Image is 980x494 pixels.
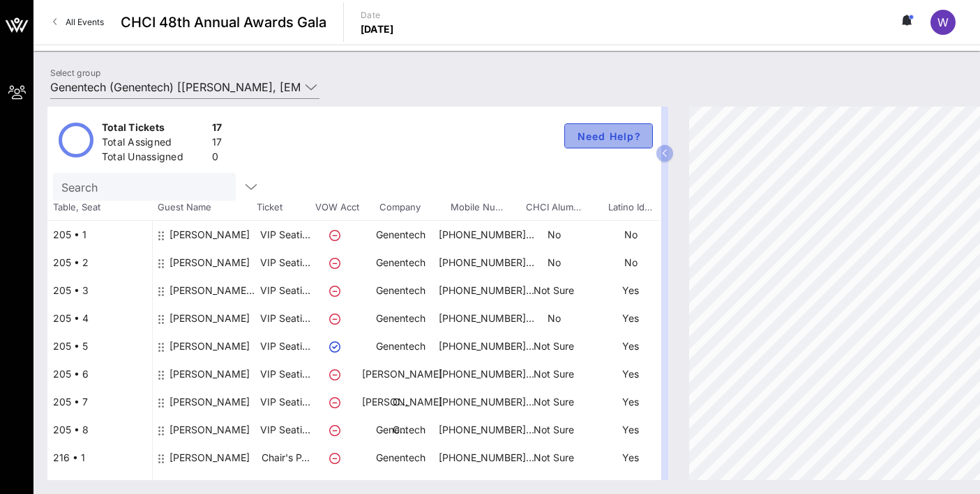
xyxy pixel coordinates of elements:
div: Joy Russell [169,221,250,260]
span: Ticket [257,201,312,215]
p: [PERSON_NAME] C… [362,388,439,444]
p: [PHONE_NUMBER]… [439,444,515,472]
span: Latino Id… [591,201,668,215]
p: [PHONE_NUMBER]… [439,416,515,444]
p: VIP Seati… [257,304,313,332]
p: Chair's P… [257,444,313,472]
label: Select group [50,68,100,78]
p: Genentech [362,249,439,277]
div: 205 • 2 [47,249,152,277]
p: Yes [592,388,669,416]
p: VIP Seati… [257,277,313,304]
div: Audrey Escobedo [169,388,250,455]
p: VIP Seati… [257,360,313,388]
div: Total Assigned [102,135,206,153]
span: Mobile Nu… [438,201,515,215]
div: W [930,10,956,35]
p: Genentech [362,277,439,304]
div: 205 • 4 [47,304,152,332]
span: CHCI Alum… [515,201,591,215]
span: CHCI 48th Annual Awards Gala [121,12,326,33]
p: No [515,304,592,332]
p: Not Sure [515,444,592,472]
div: 216 • 1 [47,444,152,472]
p: VIP Seati… [257,249,313,277]
div: Sandra Pizarro-Carrillo [169,332,250,371]
span: Need Help? [576,130,641,142]
p: No [592,221,669,249]
div: 205 • 1 [47,221,152,249]
p: VIP Seati… [257,416,313,444]
div: Veronica Sandoval [169,416,250,455]
p: [PERSON_NAME] C… [362,360,439,416]
p: Genentech [362,416,439,444]
p: Not Sure [515,332,592,360]
p: Yes [592,444,669,472]
span: Table, Seat [47,201,152,215]
p: [PHONE_NUMBER]… [439,277,515,304]
div: Evelyn Hernandez [169,444,250,483]
p: [PHONE_NUMBER]… [439,388,515,416]
div: 17 [212,135,223,153]
p: Yes [592,416,669,444]
p: No [515,221,592,249]
span: Company [361,201,438,215]
p: Date [361,8,394,22]
p: Genentech [362,304,439,332]
p: [PHONE_NUMBER]… [439,332,515,360]
p: No [515,249,592,277]
p: Yes [592,360,669,388]
p: No [592,249,669,277]
p: Not Sure [515,360,592,388]
span: Guest Name [152,201,257,215]
div: 205 • 7 [47,388,152,416]
p: [PHONE_NUMBER]… [439,360,515,388]
span: VOW Acct [312,201,361,215]
div: 205 • 8 [47,416,152,444]
p: Yes [592,304,669,332]
div: 0 [212,150,223,167]
p: Yes [592,332,669,360]
p: [PHONE_NUMBER]… [439,249,515,277]
p: Yes [592,277,669,304]
p: Genentech [362,332,439,360]
p: Not Sure [515,277,592,304]
p: VIP Seati… [257,332,313,360]
div: Ravi Upadhyay [169,304,250,344]
div: Beatriz Perez Sanz [169,277,257,316]
div: 205 • 3 [47,277,152,304]
p: VIP Seati… [257,388,313,416]
div: 205 • 5 [47,332,152,360]
button: Need Help? [564,123,653,148]
span: All Events [66,17,104,27]
p: VIP Seati… [257,221,313,249]
p: [PHONE_NUMBER]… [439,221,515,249]
p: Genentech [362,221,439,249]
div: Total Tickets [102,121,206,138]
div: Fabian Sandoval [169,360,250,427]
p: Not Sure [515,416,592,444]
div: Ellen Lee [169,249,250,288]
p: Not Sure [515,388,592,416]
span: W [937,15,949,29]
p: [PHONE_NUMBER]… [439,304,515,332]
a: All Events [45,11,112,33]
p: [DATE] [361,22,394,36]
p: Genentech [362,444,439,472]
div: Total Unassigned [102,150,206,167]
div: 17 [212,121,223,138]
div: 205 • 6 [47,360,152,388]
